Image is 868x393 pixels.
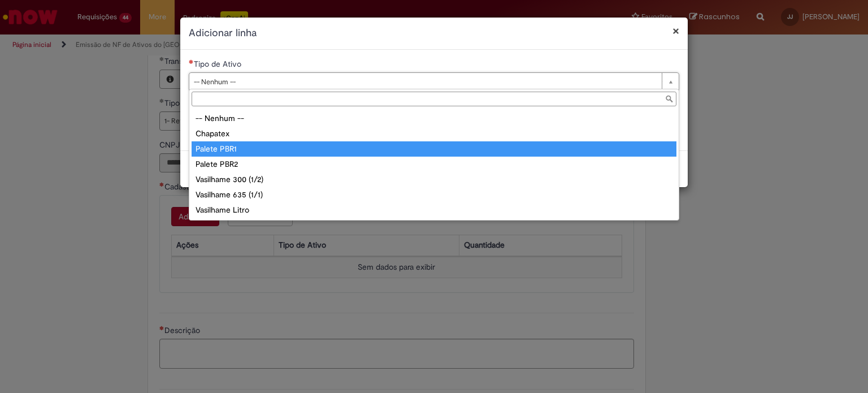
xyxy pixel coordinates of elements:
[192,172,676,187] div: Vasilhame 300 (1/2)
[192,187,676,202] div: Vasilhame 635 (1/1)
[192,202,676,218] div: Vasilhame Litro
[192,126,676,141] div: Chapatex
[189,109,679,220] ul: Tipo de Ativo
[192,111,676,126] div: -- Nenhum --
[192,141,676,157] div: Palete PBR1
[192,157,676,172] div: Palete PBR2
